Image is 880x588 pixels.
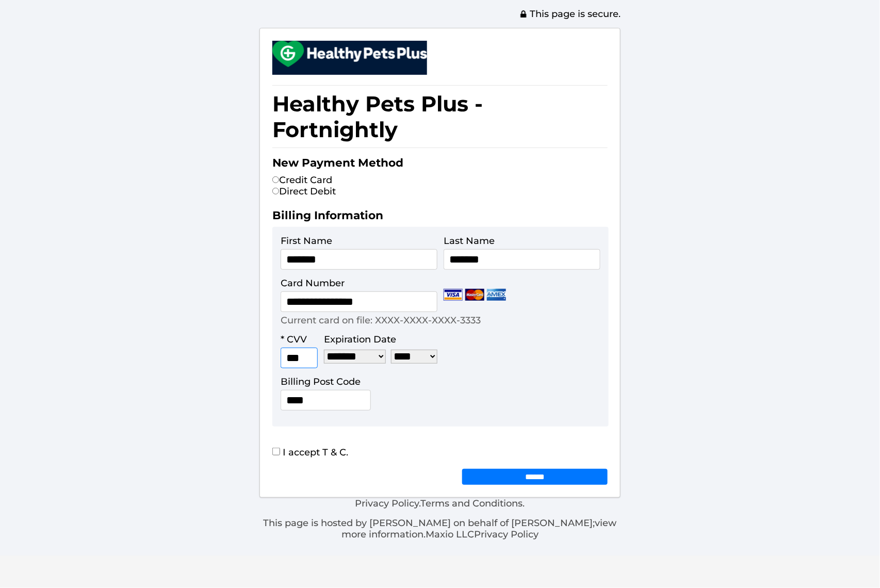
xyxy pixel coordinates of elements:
h2: Billing Information [272,208,608,227]
label: * CVV [281,334,307,345]
label: I accept T & C. [272,447,348,458]
input: Credit Card [272,176,279,183]
h1: Healthy Pets Plus - Fortnightly [272,85,608,148]
input: Direct Debit [272,188,279,194]
a: view more information. [341,517,617,540]
p: Current card on file: XXXX-XXXX-XXXX-3333 [281,315,481,326]
input: I accept T & C. [272,448,280,455]
label: Last Name [444,235,495,247]
label: Credit Card [272,174,332,186]
img: Visa [444,289,463,301]
div: . . [259,498,621,540]
img: Amex [487,289,506,301]
label: Direct Debit [272,186,336,197]
h2: New Payment Method [272,156,608,174]
label: Expiration Date [324,334,396,345]
a: Privacy Policy [474,529,539,540]
span: This page is secure. [519,8,621,20]
label: First Name [281,235,332,247]
label: Billing Post Code [281,376,361,387]
a: Privacy Policy [355,498,419,509]
a: Terms and Conditions [421,498,523,509]
label: Card Number [281,277,345,289]
p: This page is hosted by [PERSON_NAME] on behalf of [PERSON_NAME]; Maxio LLC [259,517,621,540]
img: small.png [272,41,427,67]
img: Mastercard [465,289,484,301]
